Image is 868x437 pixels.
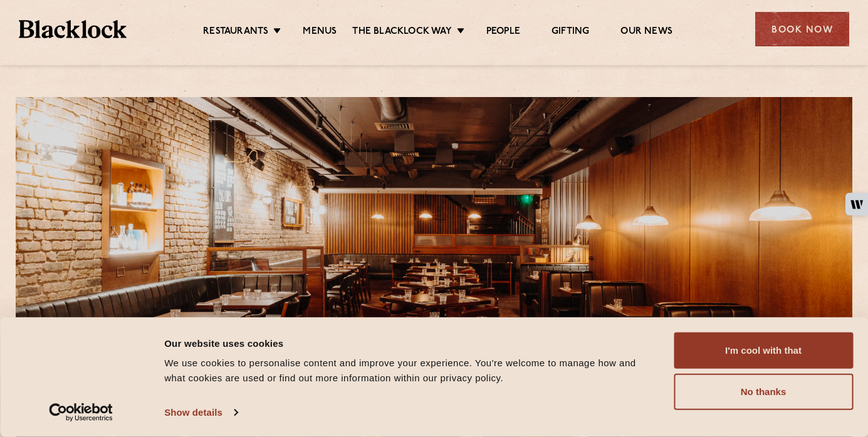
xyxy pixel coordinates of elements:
div: Our website uses cookies [164,336,659,351]
a: Restaurants [203,26,268,39]
button: No thanks [674,374,853,410]
div: We use cookies to personalise content and improve your experience. You're welcome to manage how a... [164,356,659,386]
a: Usercentrics Cookiebot - opens in a new window [26,403,136,422]
button: I'm cool with that [674,332,853,369]
a: Menus [303,26,337,39]
div: Book Now [755,12,849,46]
a: Show details [164,403,237,422]
a: Gifting [552,26,589,39]
a: Our News [620,26,672,39]
img: BL_Textured_Logo-footer-cropped.svg [19,20,127,38]
a: People [486,26,520,39]
a: The Blacklock Way [352,26,451,39]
